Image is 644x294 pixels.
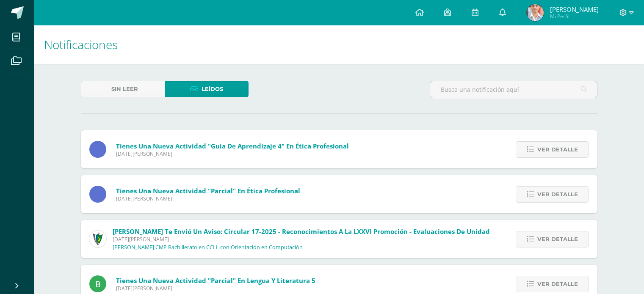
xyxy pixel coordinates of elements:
a: Sin leer [81,81,165,97]
span: [PERSON_NAME] [550,5,599,14]
a: Leídos [165,81,249,97]
span: Leídos [202,81,223,97]
span: Notificaciones [44,36,118,52]
img: 311b8cebe39389ba858d4b5aa0ec3d82.png [527,4,544,21]
p: [PERSON_NAME] CMP Bachillerato en CCLL con Orientación en Computación [113,244,303,251]
span: Mi Perfil [550,13,599,20]
input: Busca una notificación aquí [430,81,597,98]
span: Sin leer [111,81,138,97]
span: Tienes una nueva actividad "guía de aprendizaje 4" En Ética Profesional [116,142,349,150]
span: [PERSON_NAME] te envió un aviso: Circular 17-2025 - Reconocimientos a la LXXVI Promoción - Evalua... [113,227,490,236]
span: Tienes una nueva actividad "parcial" En Ética Profesional [116,187,300,195]
span: [DATE][PERSON_NAME] [113,236,490,243]
span: Ver detalle [537,142,578,157]
span: Ver detalle [537,276,578,292]
span: [DATE][PERSON_NAME] [116,195,300,202]
span: Ver detalle [537,187,578,202]
span: Ver detalle [537,231,578,247]
span: Tienes una nueva actividad "Parcial" En Lengua y Literatura 5 [116,276,315,285]
img: 9f174a157161b4ddbe12118a61fed988.png [89,231,106,247]
span: [DATE][PERSON_NAME] [116,150,349,157]
span: [DATE][PERSON_NAME] [116,285,315,292]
